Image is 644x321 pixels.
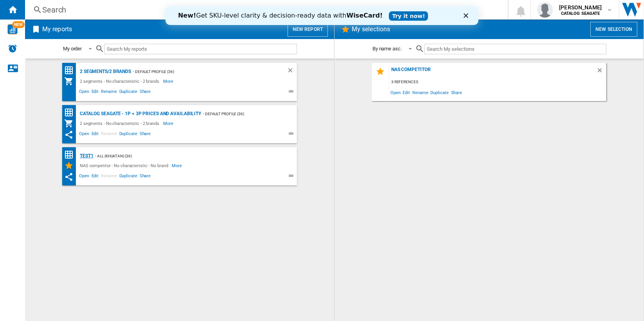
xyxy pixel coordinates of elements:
[165,6,479,25] iframe: Intercom live chat banner
[64,130,74,139] ng-md-icon: This report has been shared with you
[288,22,328,37] button: New report
[139,130,152,139] span: Share
[118,88,139,97] span: Duplicate
[172,161,183,170] span: More
[42,4,487,15] div: Search
[78,161,172,170] div: NAS competitor - No characteristic - No brand
[78,172,90,182] span: Open
[430,87,450,98] span: Duplicate
[139,172,152,182] span: Share
[537,2,553,18] img: profile.jpg
[64,150,78,160] div: Price Matrix
[64,108,78,118] div: Price Matrix
[450,87,464,98] span: Share
[411,87,429,98] span: Rename
[100,172,118,182] span: Rename
[78,67,131,77] div: 2 segments/2 brands
[90,130,100,139] span: Edit
[64,66,78,75] div: Price Matrix
[131,67,271,77] div: - Default profile (36)
[425,44,606,54] input: Search My selections
[7,24,18,34] img: wise-card.svg
[350,22,392,37] h2: My selections
[64,119,78,128] div: My Assortment
[118,172,139,182] span: Duplicate
[78,88,90,97] span: Open
[12,21,25,28] span: NEW
[94,151,281,161] div: - ALL (khuatan) (36)
[41,22,74,37] h2: My reports
[287,67,297,77] div: Delete
[389,67,596,77] div: NAS competitor
[163,119,174,128] span: More
[590,22,637,37] button: New selection
[100,88,118,97] span: Rename
[201,109,281,119] div: - Default profile (36)
[389,77,606,87] div: 3 references
[104,44,297,54] input: Search My reports
[78,109,201,119] div: Catalog Seagate - 1P + 3P prices and availability
[139,88,152,97] span: Share
[596,67,606,77] div: Delete
[100,130,118,139] span: Rename
[118,130,139,139] span: Duplicate
[561,11,600,16] b: CATALOG SEAGATE
[90,88,100,97] span: Edit
[64,161,78,170] div: My Selections
[64,172,74,182] ng-md-icon: This report has been shared with you
[63,46,82,52] div: My order
[389,87,402,98] span: Open
[559,4,602,11] span: [PERSON_NAME]
[78,151,94,161] div: test1
[78,119,163,128] div: 2 segments - No characteristic - 2 brands
[298,7,306,12] div: Close
[8,44,17,53] img: alerts-logo.svg
[372,46,402,52] div: By name asc.
[64,77,78,86] div: My Assortment
[78,130,90,139] span: Open
[163,77,174,86] span: More
[402,87,412,98] span: Edit
[90,172,100,182] span: Edit
[78,77,163,86] div: 2 segments - No characteristic - 2 brands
